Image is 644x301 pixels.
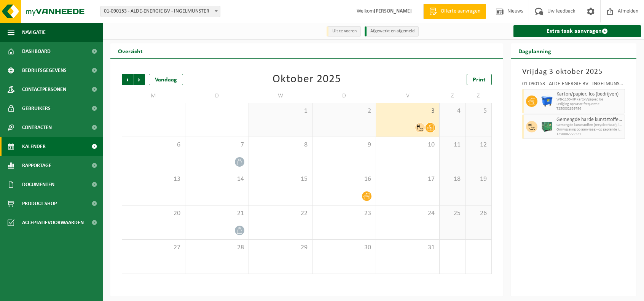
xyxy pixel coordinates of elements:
[465,89,491,103] td: Z
[380,107,435,115] span: 3
[126,209,181,218] span: 20
[380,175,435,183] span: 17
[327,26,361,37] li: Uit te voeren
[513,25,641,37] a: Extra taak aanvragen
[380,209,435,218] span: 24
[374,8,412,14] strong: [PERSON_NAME]
[312,89,376,103] td: D
[556,102,623,107] span: Lediging op vaste frequentie
[253,175,308,183] span: 15
[316,107,372,115] span: 2
[22,194,57,213] span: Product Shop
[556,97,623,102] span: WB-1100-HP karton/papier, los
[556,132,623,137] span: T250002772521
[100,6,220,17] span: 01-090153 - ALDE-ENERGIE BV - INGELMUNSTER
[439,8,482,15] span: Offerte aanvragen
[126,141,181,149] span: 6
[376,89,440,103] td: V
[316,175,372,183] span: 16
[365,26,419,37] li: Afgewerkt en afgemeld
[473,77,486,83] span: Print
[22,99,51,118] span: Gebruikers
[189,209,245,218] span: 21
[556,91,623,97] span: Karton/papier, los (bedrijven)
[22,213,84,232] span: Acceptatievoorwaarden
[556,107,623,111] span: T250002839796
[126,175,181,183] span: 13
[126,244,181,252] span: 27
[469,175,487,183] span: 19
[541,121,553,132] img: PB-HB-1400-HPE-GN-01
[469,141,487,149] span: 12
[110,43,150,58] h2: Overzicht
[541,96,553,107] img: WB-1100-HPE-BE-01
[522,81,625,89] div: 01-090153 - ALDE-ENERGIE BV - INGELMUNSTER
[22,175,54,194] span: Documenten
[249,89,312,103] td: W
[316,209,372,218] span: 23
[469,107,487,115] span: 5
[556,123,623,127] span: Gemengde kunststoffen (recycleerbaar), inclusief PVC
[556,117,623,123] span: Gemengde harde kunststoffen (PE, PP en PVC), recycleerbaar (industrieel)
[443,141,461,149] span: 11
[469,209,487,218] span: 26
[253,209,308,218] span: 22
[443,209,461,218] span: 25
[22,156,51,175] span: Rapportage
[22,80,66,99] span: Contactpersonen
[443,107,461,115] span: 4
[122,74,133,85] span: Vorige
[511,43,559,58] h2: Dagplanning
[189,175,245,183] span: 14
[423,4,486,19] a: Offerte aanvragen
[122,89,185,103] td: M
[22,23,46,42] span: Navigatie
[253,107,308,115] span: 1
[440,89,465,103] td: Z
[316,141,372,149] span: 9
[253,244,308,252] span: 29
[101,6,220,17] span: 01-090153 - ALDE-ENERGIE BV - INGELMUNSTER
[556,127,623,132] span: Omwisseling op aanvraag - op geplande route (incl. verwerking)
[380,141,435,149] span: 10
[22,137,46,156] span: Kalender
[522,66,625,78] h3: Vrijdag 3 oktober 2025
[149,74,183,85] div: Vandaag
[189,244,245,252] span: 28
[467,74,492,85] a: Print
[316,244,372,252] span: 30
[185,89,249,103] td: D
[273,74,341,85] div: Oktober 2025
[22,118,52,137] span: Contracten
[22,42,51,61] span: Dashboard
[189,141,245,149] span: 7
[380,244,435,252] span: 31
[22,61,67,80] span: Bedrijfsgegevens
[134,74,145,85] span: Volgende
[443,175,461,183] span: 18
[253,141,308,149] span: 8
